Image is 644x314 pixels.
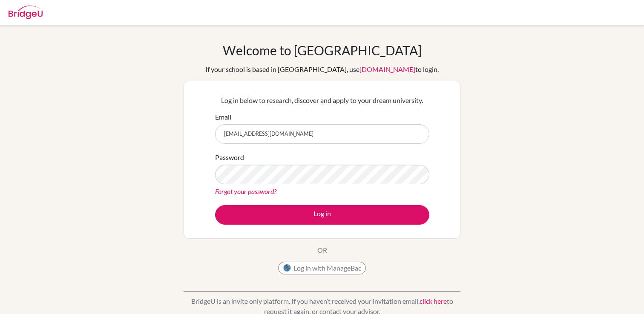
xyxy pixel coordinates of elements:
[215,112,231,122] label: Email
[359,65,415,73] a: [DOMAIN_NAME]
[205,64,439,74] div: If your school is based in [GEOGRAPHIC_DATA], use to login.
[420,297,447,305] a: click here
[215,152,244,163] label: Password
[278,262,366,274] button: Log in with ManageBac
[223,43,422,58] h1: Welcome to [GEOGRAPHIC_DATA]
[215,205,429,225] button: Log in
[215,187,276,195] a: Forgot your password?
[317,245,327,255] p: OR
[9,6,43,19] img: Bridge-U
[215,95,429,106] p: Log in below to research, discover and apply to your dream university.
